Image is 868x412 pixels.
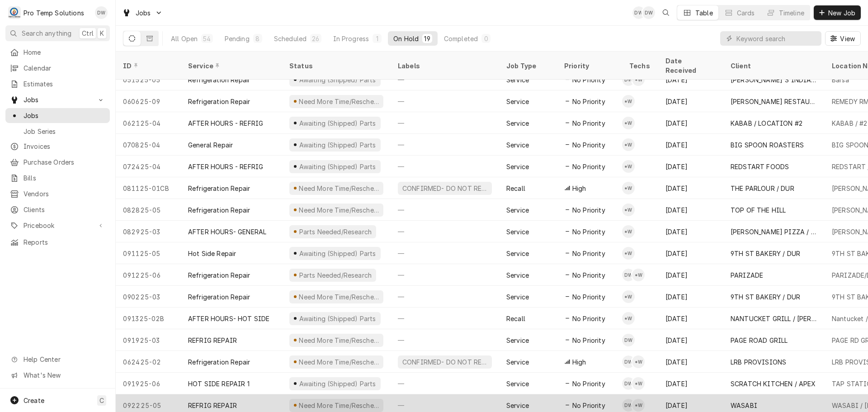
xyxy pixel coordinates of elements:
div: All Open [171,34,198,43]
button: Open search [659,5,673,20]
div: *Kevin Williams's Avatar [632,269,645,281]
div: 082825-05 [116,199,181,221]
span: No Priority [572,292,605,302]
div: Dakota Williams's Avatar [622,355,635,368]
div: 062125-04 [116,112,181,134]
a: Go to Help Center [5,352,110,367]
div: Recall [506,314,525,323]
div: Awaiting (Shipped) Parts [298,314,377,323]
div: — [391,308,499,329]
div: REFRIG REPAIR [188,401,237,410]
div: DW [95,6,108,19]
div: KABAB / LOCATION #2 [731,118,802,128]
div: BIG SPOON ROASTERS [731,140,804,150]
a: Clients [5,202,110,217]
div: HOT SIDE REPAIR 1 [188,379,250,388]
div: AFTER HOURS- HOT SIDE [188,314,269,323]
a: Go to Pricebook [5,218,110,233]
span: High [572,184,586,193]
span: No Priority [572,162,605,171]
div: Cards [737,8,755,18]
span: C [99,396,104,405]
div: Need More Time/Reschedule [298,97,380,106]
button: View [825,31,861,46]
div: [DATE] [658,69,723,90]
div: 1 [374,34,380,43]
div: 0 [483,34,489,43]
span: No Priority [572,75,605,85]
div: *Kevin Williams's Avatar [632,377,645,390]
div: Techs [629,61,651,71]
div: *Kevin Williams's Avatar [622,138,635,151]
div: Service [506,227,529,237]
div: [PERSON_NAME] RESTAURANT'S [731,97,817,106]
span: Ctrl [82,28,94,38]
span: Jobs [136,8,151,18]
div: REFRIG REPAIR [188,336,237,345]
span: Jobs [24,95,92,104]
span: No Priority [572,227,605,237]
div: CONFIRMED- DO NOT RESCHEDULE [401,357,488,367]
span: View [838,34,857,43]
span: High [572,357,586,367]
div: 26 [312,34,319,43]
a: Job Series [5,124,110,139]
div: Dakota Williams's Avatar [622,399,635,412]
span: No Priority [572,270,605,280]
div: *Kevin Williams's Avatar [622,160,635,173]
div: 082925-03 [116,221,181,242]
div: Dakota Williams's Avatar [622,334,635,346]
div: Refrigeration Repair [188,292,250,302]
div: [DATE] [658,308,723,329]
div: Dana Williams's Avatar [95,6,108,19]
div: DW [622,334,635,346]
button: Search anythingCtrlK [5,25,110,41]
div: Refrigeration Repair [188,205,250,215]
div: In Progress [333,34,369,43]
div: Need More Time/Reschedule [298,336,380,345]
div: — [391,373,499,394]
span: Purchase Orders [24,157,105,167]
div: Parts Needed/Research [298,270,373,280]
span: No Priority [572,140,605,150]
div: Scheduled [274,34,307,43]
div: 091925-03 [116,329,181,351]
div: 091325-02B [116,308,181,329]
input: Keyword search [736,31,817,46]
a: Home [5,45,110,60]
div: 091925-06 [116,373,181,394]
div: Need More Time/Reschedule [298,184,380,193]
div: — [391,199,499,221]
span: Invoices [24,142,105,151]
div: Service [506,140,529,150]
div: Date Received [665,56,714,75]
span: New Job [826,8,857,18]
span: Bills [24,173,105,183]
div: NANTUCKET GRILL / [PERSON_NAME] [731,314,817,323]
div: — [391,69,499,90]
div: Need More Time/Reschedule [298,401,380,410]
div: P [8,6,21,19]
div: Dana Williams's Avatar [642,6,655,19]
div: [PERSON_NAME]'S INDIAN KITCHEN [731,75,817,85]
div: WASABI [731,401,757,410]
div: *Kevin Williams's Avatar [622,312,635,325]
div: THE PARLOUR / DUR [731,184,794,193]
div: AFTER HOURS - REFRIG [188,162,263,171]
div: 9TH ST BAKERY / DUR [731,249,800,258]
span: Estimates [24,79,105,89]
div: Refrigeration Repair [188,270,250,280]
span: No Priority [572,314,605,323]
div: [DATE] [658,373,723,394]
div: [DATE] [658,112,723,134]
div: Pending [225,34,250,43]
div: Service [506,357,529,367]
div: Priority [564,61,613,71]
span: Search anything [22,28,71,38]
span: K [100,28,104,38]
div: Status [289,61,382,71]
div: 062425-02 [116,351,181,373]
div: Service [506,75,529,85]
div: [DATE] [658,156,723,177]
div: — [391,156,499,177]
